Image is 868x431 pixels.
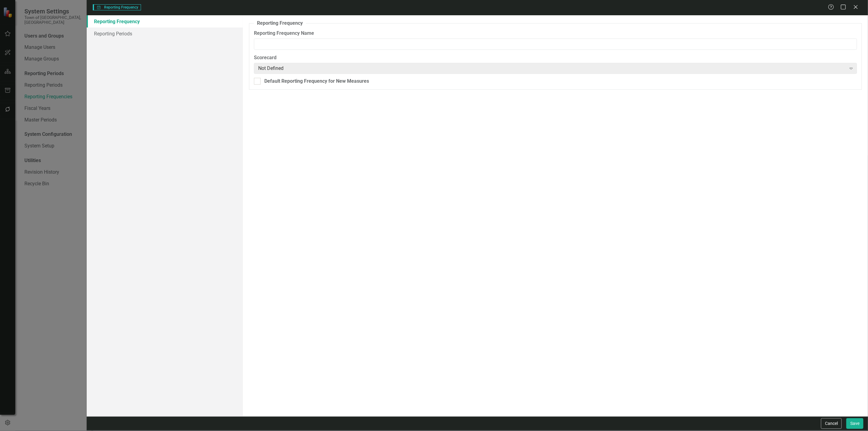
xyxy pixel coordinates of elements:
label: Scorecard [254,54,857,61]
div: Not Defined [258,65,846,72]
div: Default Reporting Frequency for New Measures [264,78,369,85]
button: Cancel [821,418,842,429]
span: Reporting Frequency [93,4,141,10]
a: Reporting Periods [87,27,243,40]
button: Save [846,418,863,429]
a: Reporting Frequency [87,15,243,27]
label: Reporting Frequency Name [254,30,857,37]
legend: Reporting Frequency [254,20,306,27]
